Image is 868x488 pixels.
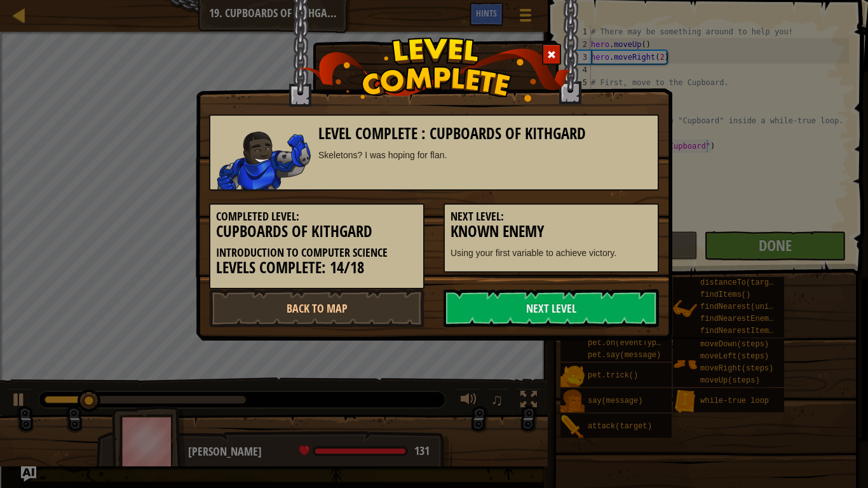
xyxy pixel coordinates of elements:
div: Sign out [5,62,863,74]
h3: Known Enemy [451,223,652,240]
h5: Completed Level: [216,210,417,223]
div: Move To ... [5,85,863,97]
div: Sort A > Z [5,5,863,17]
img: stalwart.png [217,132,311,189]
div: Options [5,51,863,62]
a: Next Level [444,289,659,327]
div: Skeletons? I was hoping for flan. [318,149,652,161]
div: Sort New > Old [5,17,863,28]
div: Rename [5,74,863,85]
h3: Cupboards of Kithgard [216,223,417,240]
h5: Next Level: [451,210,652,223]
h3: Level Complete : Cupboards of Kithgard [318,125,652,142]
a: Back to Map [209,289,424,327]
div: Move To ... [5,28,863,39]
img: level_complete.png [298,37,571,102]
h5: Introduction to Computer Science [216,247,417,259]
h3: Levels Complete: 14/18 [216,259,417,276]
p: Using your first variable to achieve victory. [451,247,652,259]
div: Delete [5,39,863,51]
